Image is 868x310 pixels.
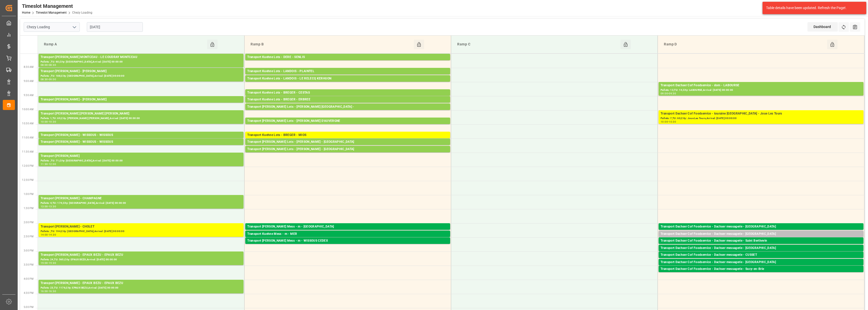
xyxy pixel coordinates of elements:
[247,97,448,102] div: Transport Kuehne Lots - BREGER - ERBREE
[36,11,67,14] a: Timeslot Management
[49,64,56,66] div: 08:30
[247,95,448,100] div: Pallets: 3,TU: 311,City: [GEOGRAPHIC_DATA],Arrival: [DATE] 00:00:00
[24,249,34,252] span: 3:00 PM
[41,116,241,121] div: Pallets: 1,TU: 69,City: [PERSON_NAME] [PERSON_NAME],Arrival: [DATE] 00:00:00
[247,243,448,248] div: Pallets: 2,TU: ,City: WISSOUS CEDEX,Arrival: [DATE] 00:00:00
[42,40,207,49] div: Ramp A
[41,97,241,102] div: Transport [PERSON_NAME] - [PERSON_NAME]
[41,290,48,292] div: 16:00
[24,94,34,97] span: 9:30 AM
[661,243,861,248] div: Pallets: 1,TU: 11,City: [GEOGRAPHIC_DATA],Arrival: [DATE] 00:00:00
[41,55,241,60] div: Transport [PERSON_NAME] MONTCEAU - LE COUDRAY MONTCEAU
[24,277,34,280] span: 4:00 PM
[247,237,448,241] div: Pallets: ,TU: 6,City: MER,Arrival: [DATE] 00:00:00
[49,262,56,264] div: 15:30
[41,163,48,165] div: 11:30
[41,224,241,229] div: Transport [PERSON_NAME] - CHOLET
[661,224,861,229] div: Transport Dachser Cof Foodservice - Dachser messagerie - [GEOGRAPHIC_DATA]
[247,60,448,64] div: Pallets: ,TU: 1061,City: [GEOGRAPHIC_DATA],Arrival: [DATE] 00:00:00
[661,232,861,237] div: Transport Dachser Cof Foodservice - Dachser messagerie - [GEOGRAPHIC_DATA]
[661,272,861,276] div: Pallets: 1,TU: 95,City: [GEOGRAPHIC_DATA],Arrival: [DATE] 00:00:00
[48,121,49,123] div: -
[661,121,668,123] div: 10:00
[22,150,34,153] span: 11:30 AM
[41,205,48,208] div: 13:00
[48,262,49,264] div: -
[247,145,448,149] div: Pallets: 7,TU: 136,City: [GEOGRAPHIC_DATA],Arrival: [DATE] 00:00:00
[41,196,241,201] div: Transport [PERSON_NAME] - CHAMPAGNE
[669,92,676,95] div: 09:30
[48,64,49,66] div: -
[247,224,448,229] div: Transport [PERSON_NAME] Mess - m - [GEOGRAPHIC_DATA]
[41,252,241,258] div: Transport [PERSON_NAME] - EPAUX BEZU - EPAUX BEZU
[24,193,34,195] span: 1:00 PM
[669,121,676,123] div: 10:30
[22,2,92,10] div: Timeslot Management
[766,5,859,11] div: Table details have been updated. Refresh the Page!.
[24,263,34,266] span: 3:30 PM
[661,88,861,92] div: Pallets: 13,TU: 14,City: LABOURSE,Arrival: [DATE] 00:00:00
[24,22,80,32] input: Type to search/select
[24,292,34,294] span: 4:30 PM
[247,109,448,114] div: Pallets: 1,TU: 89,City: ,Arrival: [DATE] 00:00:00
[22,108,34,111] span: 10:00 AM
[22,164,34,167] span: 12:00 PM
[41,154,241,159] div: Transport [PERSON_NAME]
[662,40,827,49] div: Ramp D
[41,69,241,74] div: Transport [PERSON_NAME] - [PERSON_NAME]
[455,40,620,49] div: Ramp C
[24,235,34,238] span: 2:30 PM
[41,102,241,106] div: Pallets: 3,TU: 847,City: [GEOGRAPHIC_DATA],Arrival: [DATE] 00:00:00
[247,102,448,106] div: Pallets: 5,TU: 179,City: ERBREE,Arrival: [DATE] 00:00:00
[22,122,34,125] span: 10:30 AM
[49,234,56,236] div: 14:30
[247,104,448,109] div: Transport [PERSON_NAME] Lots - [PERSON_NAME] [GEOGRAPHIC_DATA] -
[41,159,241,163] div: Pallets: ,TU: 71,City: [GEOGRAPHIC_DATA],Arrival: [DATE] 00:00:00
[247,74,448,78] div: Pallets: 6,TU: 342,City: PLAINTEL,Arrival: [DATE] 00:00:00
[48,290,49,292] div: -
[247,138,448,142] div: Pallets: ,TU: 305,City: MIOS,Arrival: [DATE] 00:00:00
[41,64,48,66] div: 08:00
[49,163,56,165] div: 12:00
[247,69,448,74] div: Transport Kuehne Lots - LANDOIS - PLAINTEL
[661,229,861,234] div: Pallets: 1,TU: 132,City: [GEOGRAPHIC_DATA],Arrival: [DATE] 00:00:00
[247,152,448,156] div: Pallets: 3,TU: 168,City: [GEOGRAPHIC_DATA],Arrival: [DATE] 00:00:00
[24,80,34,82] span: 9:00 AM
[249,40,414,49] div: Ramp B
[247,55,448,60] div: Transport Kuehne Lots - DERE - SENLIS
[41,121,48,123] div: 10:00
[247,133,448,138] div: Transport Kuehne Lots - BREGER - MIOS
[41,133,241,138] div: Transport [PERSON_NAME] - WISSOUS - WISSOUS
[22,11,30,14] a: Home
[247,81,448,86] div: Pallets: ,TU: 154,City: LE RELECQ KERHUON,Arrival: [DATE] 00:00:00
[41,262,48,264] div: 15:00
[48,163,49,165] div: -
[661,116,861,121] div: Pallets: 7,TU: 60,City: Joue Les Tours,Arrival: [DATE] 00:00:00
[41,111,241,116] div: Transport [PERSON_NAME] [PERSON_NAME] [PERSON_NAME]
[41,74,241,78] div: Pallets: ,TU: 188,City: [GEOGRAPHIC_DATA],Arrival: [DATE] 00:00:00
[661,265,861,269] div: Pallets: 1,TU: ,City: [GEOGRAPHIC_DATA],Arrival: [DATE] 00:00:00
[24,207,34,210] span: 1:30 PM
[24,66,34,68] span: 8:30 AM
[661,83,861,88] div: Transport Dachser Cof Foodservice - dom - LABOURSE
[48,234,49,236] div: -
[22,179,34,181] span: 12:30 PM
[41,145,241,149] div: Pallets: 10,TU: ,City: WISSOUS,Arrival: [DATE] 00:00:00
[49,78,56,80] div: 09:00
[661,252,861,258] div: Transport Dachser Cof Foodservice - Dachser messagerie - CUSSET
[661,237,861,241] div: Pallets: 2,TU: 20,City: [GEOGRAPHIC_DATA],Arrival: [DATE] 00:00:00
[661,246,861,251] div: Transport Dachser Cof Foodservice - Dachser messagerie - [GEOGRAPHIC_DATA]
[24,221,34,224] span: 2:00 PM
[49,205,56,208] div: 13:30
[661,251,861,255] div: Pallets: ,TU: 120,City: [GEOGRAPHIC_DATA],Arrival: [DATE] 00:00:00
[70,23,78,31] button: open menu
[247,90,448,95] div: Transport Kuehne Lots - BREGER - CESTAS
[661,267,861,272] div: Transport Dachser Cof Foodservice - Dachser messagerie - Sucy-en-Brie
[661,260,861,265] div: Transport Dachser Cof Foodservice - Dachser messagerie - [GEOGRAPHIC_DATA]
[41,60,241,64] div: Pallets: ,TU: 60,City: [GEOGRAPHIC_DATA],Arrival: [DATE] 00:00:00
[49,290,56,292] div: 16:30
[668,92,669,95] div: -
[48,78,49,80] div: -
[661,111,861,116] div: Transport Dachser Cof Foodservice - touraine [GEOGRAPHIC_DATA] - Joue Les Tours
[22,136,34,139] span: 11:00 AM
